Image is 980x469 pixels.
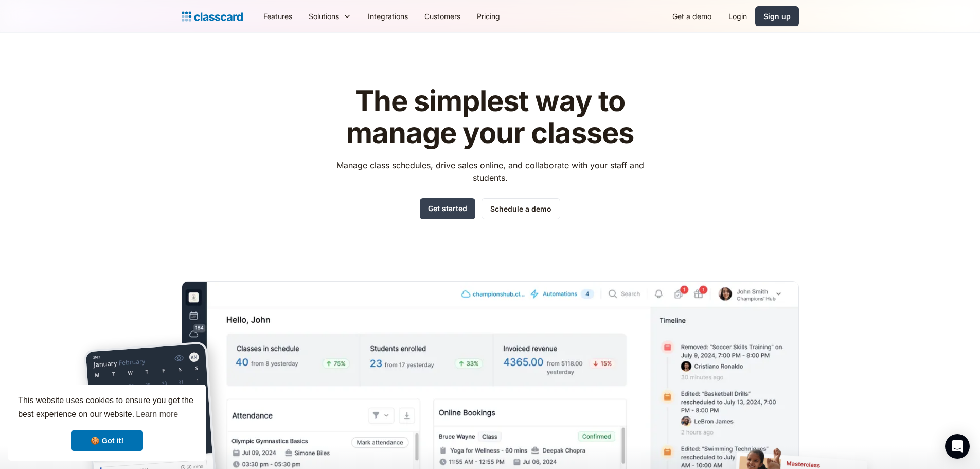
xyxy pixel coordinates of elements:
[327,85,653,149] h1: The simplest way to manage your classes
[469,5,508,28] a: Pricing
[300,5,360,28] div: Solutions
[182,9,243,24] a: Logo
[482,198,560,219] a: Schedule a demo
[360,5,416,28] a: Integrations
[309,11,339,22] div: Solutions
[327,159,653,184] p: Manage class schedules, drive sales online, and collaborate with your staff and students.
[71,430,143,451] a: dismiss cookie message
[134,407,180,422] a: learn more about cookies
[416,5,469,28] a: Customers
[8,385,206,461] div: cookieconsent
[945,434,970,459] div: Open Intercom Messenger
[664,5,720,28] a: Get a demo
[720,5,755,28] a: Login
[255,5,300,28] a: Features
[420,198,475,219] a: Get started
[755,6,799,26] a: Sign up
[18,394,196,422] span: This website uses cookies to ensure you get the best experience on our website.
[763,11,791,22] div: Sign up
